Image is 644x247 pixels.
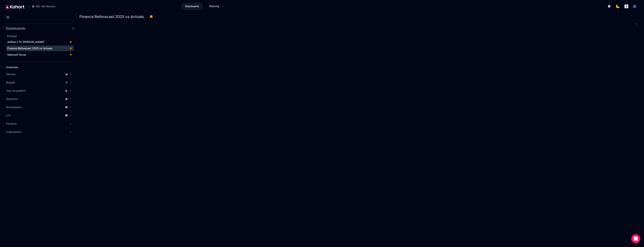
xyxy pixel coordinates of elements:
span: User Acquisition [6,89,26,93]
span: Network Focus [7,53,26,56]
span: General [6,72,15,76]
span: Budget [6,81,15,84]
h2: Dashboards [6,27,25,30]
span: Planning [209,4,219,8]
button: Fullscreen [635,23,638,26]
span: BO: Gin Rummy [36,4,55,8]
span: Personal [6,122,16,126]
span: / [25,4,29,8]
div: Open Intercom Messenger [631,234,640,243]
a: Overview [5,64,69,70]
span: Organisation [6,130,22,134]
span: Monetisation [6,105,22,109]
a: Dashboards [181,3,203,10]
span: Retention [6,97,18,101]
img: Kohort logo [6,5,24,8]
img: logo_logo_images_1_20240607072359498299_20240828135028712857.jpeg [625,4,628,8]
h3: Finance Reforecast 2025 vs Actuals [79,15,146,19]
a: Finance Reforecast 2025 vs Actuals [6,46,74,51]
a: Planning [205,3,227,10]
span: Dashboards [185,4,199,8]
button: BO: Gin Rummy [30,3,59,10]
span: AdMon LTV [PERSON_NAME] [7,40,44,43]
span: LTV [6,114,11,117]
h2: Pinned [7,34,75,38]
a: Network Focus [6,52,74,58]
span: Finance Reforecast 2025 vs Actuals [7,47,53,50]
span: Overview [6,66,18,69]
a: AdMon LTV [PERSON_NAME] [6,39,74,45]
